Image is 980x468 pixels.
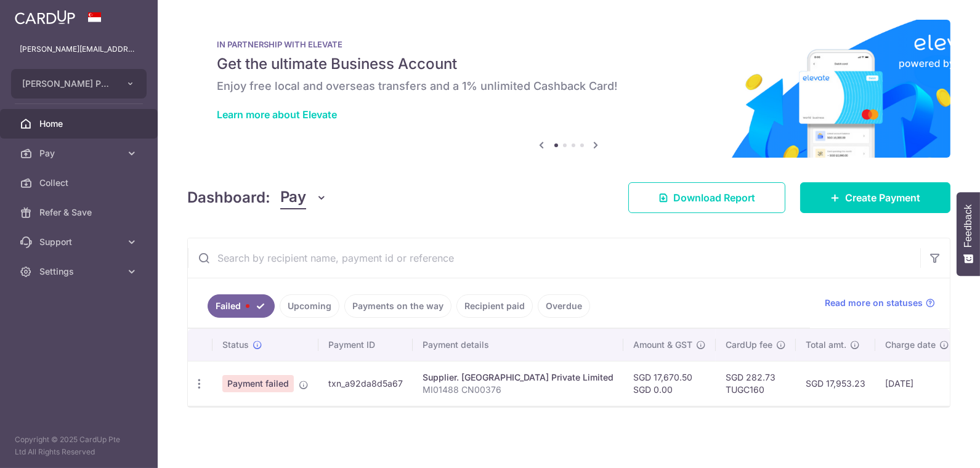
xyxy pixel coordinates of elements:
button: Pay [280,186,328,209]
td: [DATE] [875,361,959,406]
a: Create Payment [800,182,950,213]
a: Upcoming [280,294,339,318]
span: Support [39,236,121,248]
span: Collect [39,177,121,189]
input: Search by recipient name, payment id or reference [188,238,920,278]
span: Payment failed [222,375,294,392]
button: [PERSON_NAME] PTE. LTD. [11,69,147,99]
span: Pay [280,186,306,209]
img: Renovation banner [187,20,950,158]
h5: Get the ultimate Business Account [217,54,921,74]
td: SGD 282.73 TUGC160 [716,361,796,406]
span: Amount & GST [633,339,692,351]
a: Learn more about Elevate [217,108,337,121]
h6: Enjoy free local and overseas transfers and a 1% unlimited Cashback Card! [217,79,921,94]
td: txn_a92da8d5a67 [318,361,413,406]
p: [PERSON_NAME][EMAIL_ADDRESS][DOMAIN_NAME] [20,43,138,55]
a: Overdue [538,294,590,318]
td: SGD 17,670.50 SGD 0.00 [623,361,716,406]
a: Read more on statuses [825,297,935,309]
p: MI01488 CN00376 [423,384,614,396]
span: CardUp fee [726,339,772,351]
span: Refer & Save [39,206,121,219]
div: Supplier. [GEOGRAPHIC_DATA] Private Limited [423,371,614,384]
th: Payment ID [318,329,413,361]
span: Status [222,339,249,351]
span: [PERSON_NAME] PTE. LTD. [22,78,113,90]
span: Feedback [963,204,974,248]
span: Charge date [885,339,936,351]
img: CardUp [15,10,75,25]
span: Help [28,9,53,20]
span: Download Report [673,190,755,205]
a: Recipient paid [456,294,533,318]
span: Create Payment [845,190,920,205]
button: Feedback - Show survey [957,192,980,276]
a: Failed [208,294,275,318]
span: Settings [39,265,121,278]
a: Payments on the way [344,294,452,318]
span: Read more on statuses [825,297,923,309]
th: Payment details [413,329,623,361]
h4: Dashboard: [187,187,270,209]
span: Total amt. [806,339,846,351]
span: Home [39,118,121,130]
a: Download Report [628,182,785,213]
span: Pay [39,147,121,159]
p: IN PARTNERSHIP WITH ELEVATE [217,39,921,49]
td: SGD 17,953.23 [796,361,875,406]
